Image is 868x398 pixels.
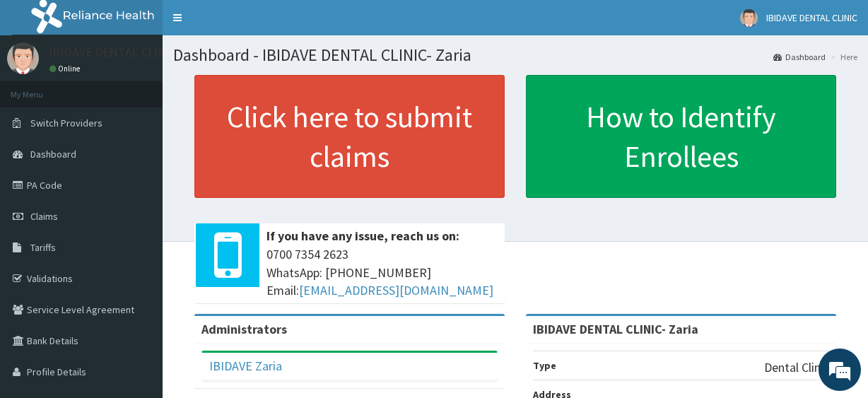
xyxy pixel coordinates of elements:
[30,241,56,254] span: Tariffs
[201,321,287,337] b: Administrators
[827,51,857,63] li: Here
[299,282,493,298] a: [EMAIL_ADDRESS][DOMAIN_NAME]
[30,117,102,129] span: Switch Providers
[266,228,459,244] b: If you have any issue, reach us on:
[740,9,758,27] img: User Image
[7,42,39,74] img: User Image
[526,75,836,198] a: How to Identify Enrollees
[49,46,177,59] p: IBIDAVE DENTAL CLINIC
[764,358,829,377] p: Dental Clinic
[266,245,498,300] span: 0700 7354 2623 WhatsApp: [PHONE_NUMBER] Email:
[194,75,505,198] a: Click here to submit claims
[209,358,282,374] a: IBIDAVE Zaria
[533,321,698,337] strong: IBIDAVE DENTAL CLINIC- Zaria
[173,46,857,64] h1: Dashboard - IBIDAVE DENTAL CLINIC- Zaria
[30,148,76,160] span: Dashboard
[766,11,857,24] span: IBIDAVE DENTAL CLINIC
[30,210,58,223] span: Claims
[533,359,556,372] b: Type
[773,51,826,63] a: Dashboard
[49,64,83,74] a: Online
